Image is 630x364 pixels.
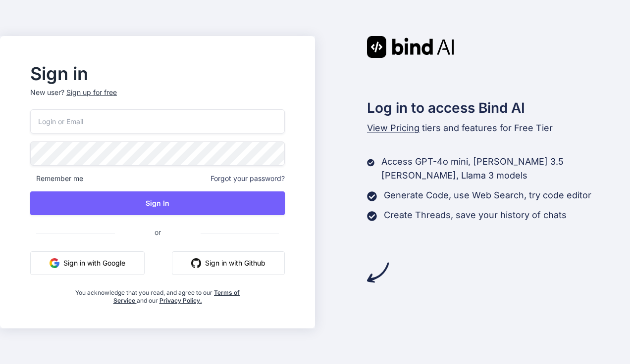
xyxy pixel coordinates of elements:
span: Remember me [30,174,83,183]
h2: Sign in [30,66,285,82]
p: New user? [30,88,285,109]
div: You acknowledge that you read, and agree to our and our [73,283,243,305]
button: Sign in with Github [172,251,285,275]
p: tiers and features for Free Tier [367,121,630,135]
p: Generate Code, use Web Search, try code editor [384,188,591,202]
h2: Log in to access Bind AI [367,97,630,118]
span: View Pricing [367,123,420,133]
a: Privacy Policy. [159,297,202,304]
img: google [50,258,59,268]
img: Bind AI logo [367,36,454,58]
input: Login or Email [30,109,285,134]
span: or [115,220,201,244]
span: Forgot your password? [210,174,285,183]
a: Terms of Service [113,289,240,304]
button: Sign In [30,191,285,215]
div: Sign up for free [66,88,117,97]
img: github [191,258,201,268]
p: Access GPT-4o mini, [PERSON_NAME] 3.5 [PERSON_NAME], Llama 3 models [381,155,630,182]
img: arrow [367,262,389,283]
p: Create Threads, save your history of chats [384,208,567,222]
button: Sign in with Google [30,251,145,275]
